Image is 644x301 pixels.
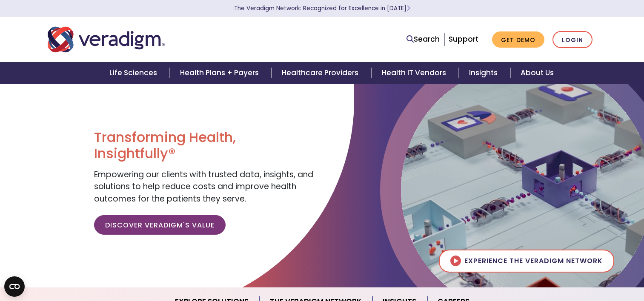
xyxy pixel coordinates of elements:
[94,215,226,235] a: Discover Veradigm's Value
[372,62,459,84] a: Health IT Vendors
[94,169,313,204] span: Empowering our clients with trusted data, insights, and solutions to help reduce costs and improv...
[170,62,272,84] a: Health Plans + Payers
[234,4,410,12] a: The Veradigm Network: Recognized for Excellence in [DATE]Learn More
[48,26,165,54] img: Veradigm logo
[406,4,410,12] span: Learn More
[99,62,170,84] a: Life Sciences
[459,62,510,84] a: Insights
[272,62,371,84] a: Healthcare Providers
[492,31,544,48] a: Get Demo
[552,31,592,48] a: Login
[406,34,440,45] a: Search
[4,276,25,297] button: Open CMP widget
[94,129,315,162] h1: Transforming Health, Insightfully®
[449,34,478,44] a: Support
[510,62,564,84] a: About Us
